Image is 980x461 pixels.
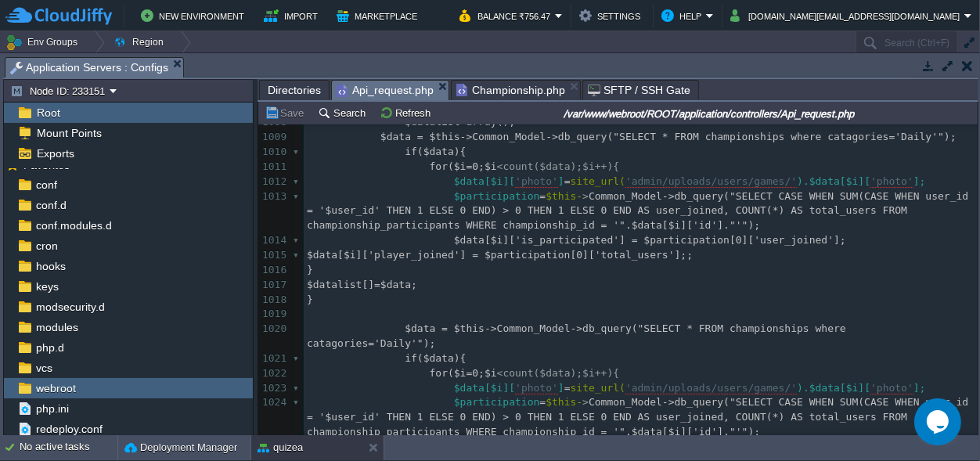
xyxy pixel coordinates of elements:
span: 'admin/uploads/users/games/' [625,175,797,188]
span: if($data){ [307,352,467,364]
div: 1020 [258,322,290,337]
span: site_url( [571,382,625,394]
span: $this- [546,190,582,202]
span: = [564,382,571,394]
button: Deployment Manager [124,440,237,456]
span: = [539,396,546,408]
span: = [539,190,546,202]
a: redeploy.conf [33,422,105,436]
span: if($data){ [307,146,467,157]
span: = [564,175,571,187]
div: 1014 [258,233,290,248]
span: < [497,367,503,379]
span: ]; [913,382,926,394]
span: $data = $this->Common_Model->db_query("SELECT * FROM championships where catagories='Daily'"); [307,131,957,142]
div: 1019 [258,307,290,322]
span: Directories [268,81,321,99]
li: /var/www/webroot/ROOT/admin/application/controllers/Championship.php [451,80,581,99]
span: } [307,264,313,276]
span: Common_Model->db_query("SELECT CASE WHEN SUM(CASE WHEN user_id = '$user_id' THEN 1 ELSE 0 END) > ... [307,396,975,438]
span: 'photo' [870,175,913,188]
a: hooks [33,259,68,273]
a: Root [34,106,63,120]
span: $data[$i]['player_joined'] = $participation[0]['total_users'];; [307,249,693,261]
span: < [497,160,503,172]
span: ] [558,175,564,187]
div: 1023 [258,381,290,396]
button: Env Groups [5,31,83,53]
button: Balance ₹756.47 [459,6,555,25]
span: ] [558,382,564,394]
span: > [582,396,589,408]
img: CloudJiffy [5,6,112,26]
span: keys [33,279,61,294]
div: 1015 [258,248,290,263]
a: webroot [33,381,78,395]
button: Region [113,31,169,53]
div: 1021 [258,351,290,366]
span: $participation [454,396,540,408]
div: No active tasks [20,435,117,460]
button: Save [265,106,308,120]
span: $this- [546,396,582,408]
a: conf [33,178,59,192]
button: Import [264,6,322,25]
span: } [307,294,313,305]
span: for($i=0;$i [307,367,497,379]
span: $datalist[]=$data; [307,279,417,290]
button: quizea [258,440,303,456]
div: 1022 [258,366,290,381]
button: Help [661,6,706,25]
span: $data[$i]['is_participated'] = $participation[0]['user_joined']; [307,234,846,246]
button: Marketplace [337,6,422,25]
button: Node ID: 233151 [10,84,110,98]
button: New Environment [141,6,249,25]
a: conf.modules.d [33,218,114,232]
span: Application Servers : Configs [10,58,168,77]
span: site_url( [571,175,625,187]
a: modules [33,320,81,334]
div: 1013 [258,189,290,204]
li: /var/www/webroot/ROOT/application/controllers/Api_request.php [331,80,449,99]
div: 1017 [258,278,290,293]
a: Exports [34,146,77,160]
a: cron [33,239,60,253]
a: php.d [33,340,67,355]
button: [DOMAIN_NAME][EMAIL_ADDRESS][DOMAIN_NAME] [730,6,964,25]
a: Mount Points [34,126,104,140]
span: Api_request.php [337,81,434,100]
span: 'admin/uploads/users/games/' [625,382,797,394]
div: 1016 [258,263,290,278]
span: Common_Model->db_query("SELECT CASE WHEN SUM(CASE WHEN user_id = '$user_id' THEN 1 ELSE 0 END) > ... [307,190,975,232]
span: ).$data[$i][ [797,382,870,394]
span: SFTP / SSH Gate [588,81,690,99]
button: Refresh [380,106,435,120]
div: 1018 [258,293,290,308]
span: $participation [454,190,540,202]
span: 'photo' [870,382,913,394]
a: modsecurity.d [33,300,107,314]
div: 1024 [258,395,290,410]
span: ).$data[$i][ [797,175,870,187]
a: Favorites [20,159,72,171]
a: conf.d [33,198,69,212]
a: php.ini [33,402,71,416]
a: vcs [33,361,55,375]
div: 1011 [258,160,290,175]
div: 1010 [258,145,290,160]
span: 'photo' [515,382,558,394]
div: 1009 [258,130,290,145]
